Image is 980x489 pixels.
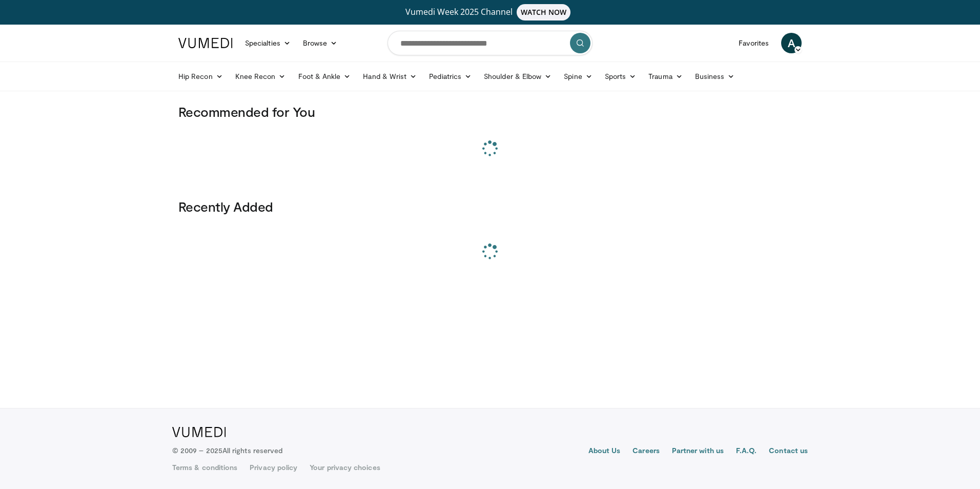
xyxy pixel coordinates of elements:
a: Terms & conditions [172,462,237,473]
a: Favorites [732,33,775,53]
a: Browse [297,33,344,53]
a: Your privacy choices [310,462,380,473]
a: Shoulder & Elbow [478,66,558,87]
h3: Recently Added [178,198,802,215]
span: WATCH NOW [517,4,571,21]
a: Business [689,66,741,87]
a: Partner with us [672,445,724,458]
a: F.A.Q. [736,445,757,458]
img: VuMedi Logo [178,38,233,48]
a: Spine [558,66,598,87]
h3: Recommended for You [178,104,802,120]
a: About Us [588,445,621,458]
a: A [781,33,802,53]
a: Knee Recon [229,66,292,87]
a: Sports [599,66,643,87]
a: Foot & Ankle [292,66,357,87]
a: Trauma [642,66,689,87]
a: Specialties [239,33,297,53]
a: Vumedi Week 2025 ChannelWATCH NOW [180,4,800,21]
p: © 2009 – 2025 [172,445,282,456]
img: VuMedi Logo [172,427,226,437]
a: Careers [632,445,660,458]
a: Hand & Wrist [357,66,423,87]
a: Privacy policy [250,462,297,473]
a: Hip Recon [172,66,229,87]
a: Contact us [769,445,808,458]
a: Pediatrics [423,66,478,87]
input: Search topics, interventions [387,31,593,55]
span: All rights reserved [222,446,282,455]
